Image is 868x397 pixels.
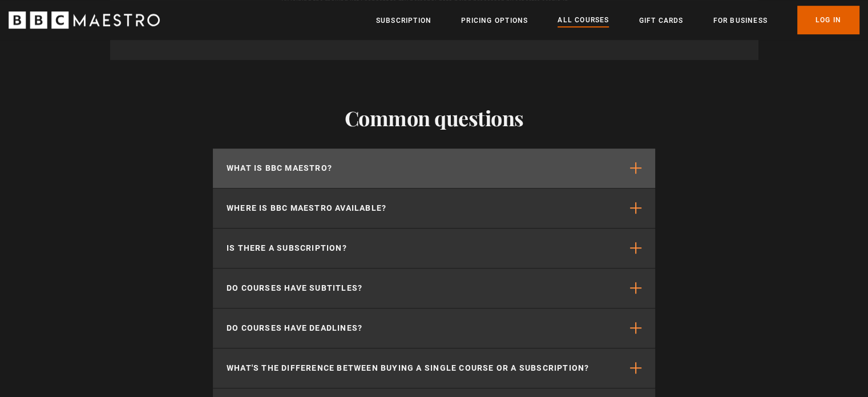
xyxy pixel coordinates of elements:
[213,106,655,130] h2: Common questions
[461,15,528,26] a: Pricing Options
[213,268,655,308] button: Do courses have subtitles?
[213,189,655,228] button: Where is BBC Maestro available?
[713,15,767,26] a: For business
[227,162,332,174] p: What is BBC Maestro?
[376,6,859,34] nav: Primary
[639,15,683,26] a: Gift Cards
[227,202,386,214] p: Where is BBC Maestro available?
[227,362,589,374] p: What's the difference between buying a single course or a subscription?
[227,282,362,294] p: Do courses have subtitles?
[227,322,362,334] p: Do courses have deadlines?
[213,149,655,188] button: What is BBC Maestro?
[558,14,609,27] a: All Courses
[9,11,160,29] svg: BBC Maestro
[376,15,431,26] a: Subscription
[213,348,655,388] button: What's the difference between buying a single course or a subscription?
[227,242,347,254] p: Is there a subscription?
[213,228,655,268] button: Is there a subscription?
[797,6,859,34] a: Log In
[213,308,655,348] button: Do courses have deadlines?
